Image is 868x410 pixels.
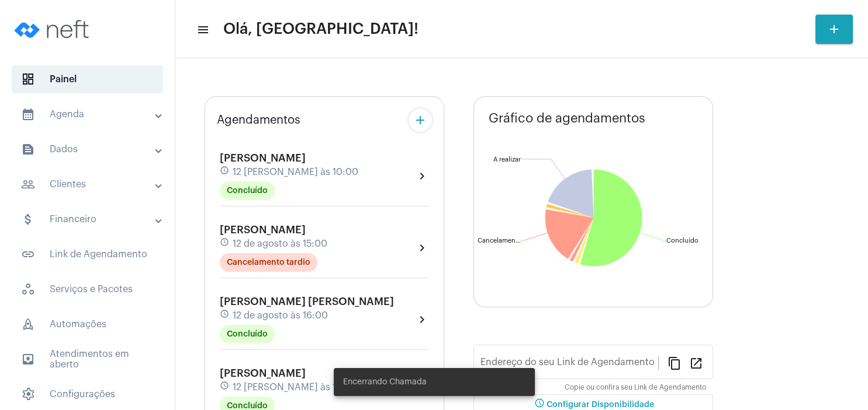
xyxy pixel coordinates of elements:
[493,156,521,163] text: A realizar
[21,387,35,401] span: sidenav icon
[12,275,163,303] span: Serviços e Pacotes
[565,384,706,392] mat-hint: Copie ou confira seu Link de Agendamento
[233,239,327,249] span: 12 de agosto às 15:00
[217,114,300,127] span: Agendamentos
[343,376,427,388] span: Encerrando Chamada
[12,310,163,338] span: Automações
[220,153,306,163] span: [PERSON_NAME]
[415,313,429,327] mat-icon: chevron_right
[21,212,156,226] mat-panel-title: Financeiro
[21,142,156,156] mat-panel-title: Dados
[413,113,427,127] mat-icon: add
[220,368,306,379] span: [PERSON_NAME]
[21,72,35,86] span: sidenav icon
[415,241,429,255] mat-icon: chevron_right
[21,212,35,226] mat-icon: sidenav icon
[12,345,163,373] span: Atendimentos em aberto
[220,309,230,322] mat-icon: schedule
[220,253,317,272] mat-chip: Cancelamento tardio
[21,247,35,261] mat-icon: sidenav icon
[12,380,163,408] span: Configurações
[220,166,230,178] mat-icon: schedule
[689,356,703,370] mat-icon: open_in_new
[196,23,208,37] mat-icon: sidenav icon
[220,237,230,250] mat-icon: schedule
[21,107,156,121] mat-panel-title: Agenda
[415,169,429,183] mat-icon: chevron_right
[21,317,35,331] span: sidenav icon
[233,167,358,177] span: 12 [PERSON_NAME] às 10:00
[7,205,175,233] mat-expansion-panel-header: sidenav iconFinanceiro
[7,135,175,163] mat-expansion-panel-header: sidenav iconDados
[21,142,35,156] mat-icon: sidenav icon
[21,177,156,191] mat-panel-title: Clientes
[478,237,521,244] text: Cancelamen...
[532,401,654,409] span: Configurar Disponibilidade
[220,225,306,235] span: [PERSON_NAME]
[220,296,394,307] span: [PERSON_NAME] [PERSON_NAME]
[9,6,97,52] img: logo-neft-novo-2.png
[489,111,645,125] span: Gráfico de agendamentos
[12,65,163,93] span: Painel
[220,325,275,344] mat-chip: Concluído
[480,359,658,370] input: Link
[12,240,163,268] span: Link de Agendamento
[21,107,35,121] mat-icon: sidenav icon
[7,100,175,128] mat-expansion-panel-header: sidenav iconAgenda
[666,237,698,244] text: Concluído
[21,282,35,296] span: sidenav icon
[233,382,355,393] span: 12 [PERSON_NAME] às 17:30
[21,352,35,366] mat-icon: sidenav icon
[21,177,35,191] mat-icon: sidenav icon
[827,22,841,36] mat-icon: add
[220,381,230,394] mat-icon: schedule
[233,310,328,321] span: 12 de agosto às 16:00
[668,356,682,370] mat-icon: content_copy
[223,20,419,38] span: Olá, [GEOGRAPHIC_DATA]!
[220,181,275,200] mat-chip: Concluído
[7,170,175,198] mat-expansion-panel-header: sidenav iconClientes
